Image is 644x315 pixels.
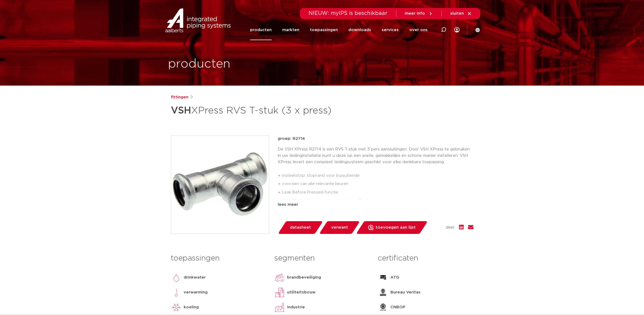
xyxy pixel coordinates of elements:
p: industrie [287,304,305,310]
span: meer info [405,11,425,15]
h3: toepassingen [171,253,266,264]
strong: VSH [171,106,191,115]
a: producten [250,20,272,40]
p: CNBOP [390,304,405,310]
p: drinkwater [184,274,206,281]
a: verwant [319,221,360,234]
p: De VSH XPress R2714 is een RVS T-stuk met 3 pers aansluitingen. Door VSH XPress te gebruiken in u... [278,146,473,165]
nav: Menu [250,20,428,40]
p: ATG [390,274,399,281]
li: voorzien van alle relevante keuren [282,180,473,188]
p: koeling [184,304,199,310]
a: markten [282,20,299,40]
span: datasheet [290,223,311,232]
img: Bureau Veritas [378,287,388,298]
img: ATG [378,272,388,283]
img: drinkwater [171,272,182,283]
p: groep: R2714 [278,136,473,142]
img: verwarming [171,287,182,298]
li: Leak Before Pressed-functie [282,188,473,197]
img: Product Image for VSH XPress RVS T-stuk (3 x press) [171,136,269,234]
img: industrie [274,302,285,313]
a: sluiten [450,11,472,16]
a: toepassingen [310,20,338,40]
p: brandbeveiliging [287,274,321,281]
li: insteekstop: stoprand voor buisuiteinde [282,171,473,180]
span: verwant [331,223,348,232]
span: sluiten [450,11,464,15]
img: koeling [171,302,182,313]
a: services [382,20,399,40]
a: meer info [405,11,433,16]
img: CNBOP [378,302,388,313]
img: brandbeveiliging [274,272,285,283]
h1: producten [168,56,230,73]
span: NIEUW: myIPS is beschikbaar [309,11,388,16]
img: utiliteitsbouw [274,287,285,298]
h3: certificaten [378,253,473,264]
a: downloads [348,20,371,40]
h3: segmenten [274,253,370,264]
a: datasheet [278,221,323,234]
div: lees meer [278,201,473,208]
h1: XPress RVS T-stuk (3 x press) [171,103,371,119]
span: deel: [446,224,455,231]
li: duidelijke herkenning van materiaal en afmeting [282,197,473,205]
p: utiliteitsbouw [287,289,315,296]
p: verwarming [184,289,208,296]
p: Bureau Veritas [390,289,420,296]
a: over ons [409,20,428,40]
a: fittingen [171,94,188,100]
span: toevoegen aan lijst [376,223,416,232]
